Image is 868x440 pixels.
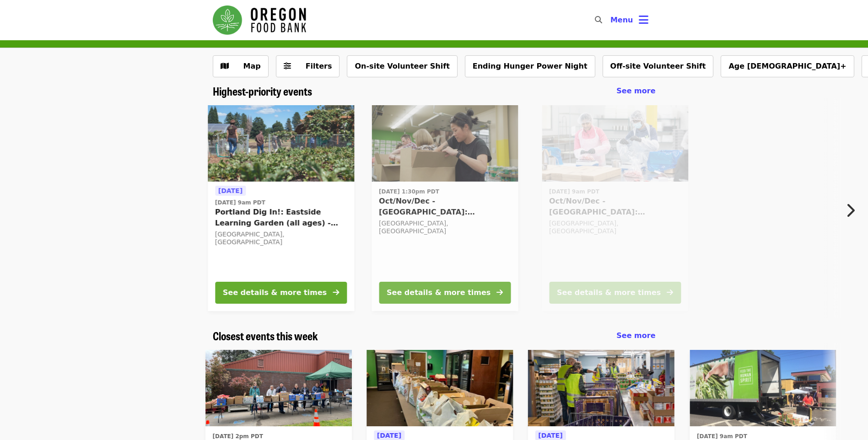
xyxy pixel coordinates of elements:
span: See more [616,86,655,95]
i: chevron-right icon [846,202,855,219]
button: Next item [838,198,868,223]
button: Show map view [213,55,269,77]
span: Highest-priority events [213,83,312,99]
button: See details & more times [549,282,681,304]
div: Highest-priority events [205,85,663,98]
i: map icon [221,62,229,70]
img: Portland Open Bible - Partner Agency Support (16+) organized by Oregon Food Bank [367,350,513,427]
div: [GEOGRAPHIC_DATA], [GEOGRAPHIC_DATA] [549,220,681,235]
div: See details & more times [387,287,491,298]
span: Closest events this week [213,327,318,343]
span: Oct/Nov/Dec - [GEOGRAPHIC_DATA]: Repack/Sort (age [DEMOGRAPHIC_DATA]+) [549,196,681,218]
i: arrow-right icon [667,288,673,297]
div: Closest events this week [205,329,663,343]
i: bars icon [639,13,648,27]
img: Oct/Nov/Dec - Beaverton: Repack/Sort (age 10+) organized by Oregon Food Bank [542,105,688,182]
i: arrow-right icon [333,288,339,297]
img: Kelly Elementary School Food Pantry - Partner Agency Support organized by Oregon Food Bank [205,350,352,427]
div: [GEOGRAPHIC_DATA], [GEOGRAPHIC_DATA] [379,220,511,235]
a: Highest-priority events [213,85,312,98]
i: sliders-h icon [284,62,291,70]
span: [DATE] [377,432,401,439]
img: Northeast Emergency Food Program - Partner Agency Support organized by Oregon Food Bank [528,350,674,427]
button: Ending Hunger Power Night [465,55,595,77]
a: See more [616,86,655,97]
img: Oregon Food Bank - Home [213,5,306,35]
a: See details for "Oct/Nov/Dec - Beaverton: Repack/Sort (age 10+)" [542,105,688,311]
span: [DATE] [218,187,243,194]
button: See details & more times [215,282,347,304]
i: arrow-right icon [496,288,503,297]
a: See details for "Portland Dig In!: Eastside Learning Garden (all ages) - Aug/Sept/Oct" [208,105,354,311]
button: Age [DEMOGRAPHIC_DATA]+ [721,55,854,77]
button: Toggle account menu [603,9,656,31]
img: Ortiz Center - Free Food Market (16+) organized by Oregon Food Bank [690,350,836,427]
div: See details & more times [557,287,661,298]
input: Search [608,9,615,31]
button: Off-site Volunteer Shift [603,55,714,77]
div: [GEOGRAPHIC_DATA], [GEOGRAPHIC_DATA] [215,231,347,246]
time: [DATE] 1:30pm PDT [379,188,439,196]
time: [DATE] 9am PDT [549,188,599,196]
span: Map [243,62,261,70]
span: See more [616,331,655,340]
time: [DATE] 9am PDT [215,199,265,207]
button: See details & more times [379,282,511,304]
span: Oct/Nov/Dec - [GEOGRAPHIC_DATA]: Repack/Sort (age [DEMOGRAPHIC_DATA]+) [379,196,511,218]
a: Closest events this week [213,329,318,343]
img: Portland Dig In!: Eastside Learning Garden (all ages) - Aug/Sept/Oct organized by Oregon Food Bank [208,105,354,182]
span: Portland Dig In!: Eastside Learning Garden (all ages) - Aug/Sept/Oct [215,207,347,229]
img: Oct/Nov/Dec - Portland: Repack/Sort (age 8+) organized by Oregon Food Bank [372,105,518,182]
i: search icon [595,16,602,24]
div: See details & more times [223,287,327,298]
a: See details for "Oct/Nov/Dec - Portland: Repack/Sort (age 8+)" [372,105,518,311]
a: See more [616,330,655,341]
span: Filters [306,62,332,70]
button: Filters (0 selected) [276,55,340,77]
button: On-site Volunteer Shift [347,55,457,77]
span: Menu [610,16,633,24]
span: [DATE] [538,432,562,439]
